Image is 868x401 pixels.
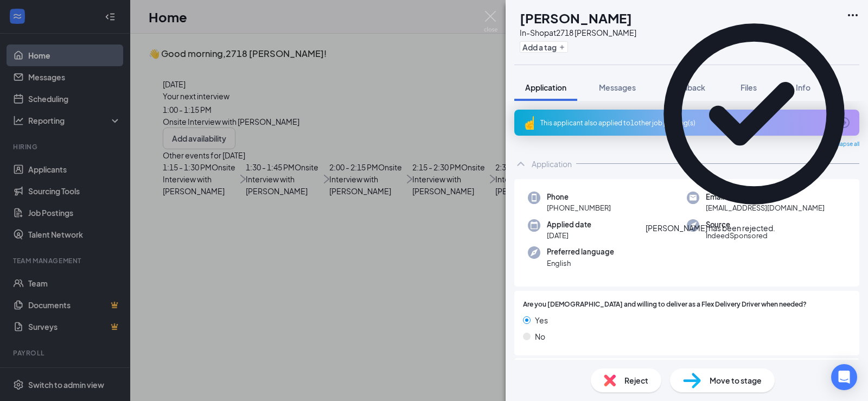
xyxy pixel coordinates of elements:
[523,300,807,310] span: Are you [DEMOGRAPHIC_DATA] and willing to deliver as a Flex Delivery Driver when needed?
[535,314,548,326] span: Yes
[520,9,632,27] h1: [PERSON_NAME]
[599,82,636,92] span: Messages
[646,222,775,234] div: [PERSON_NAME] has been rejected.
[520,41,568,53] button: PlusAdd a tag
[547,219,591,230] span: Applied date
[520,27,636,38] div: In-Shop at 2718 [PERSON_NAME]
[532,158,572,169] div: Application
[710,374,762,386] span: Move to stage
[646,5,863,222] svg: CheckmarkCircle
[831,364,857,390] div: Open Intercom Messenger
[624,374,648,386] span: Reject
[535,330,545,342] span: No
[559,44,565,50] svg: Plus
[547,192,611,202] span: Phone
[525,82,566,92] span: Application
[540,118,831,128] div: This applicant also applied to 1 other job posting(s)
[547,202,611,213] span: [PHONE_NUMBER]
[547,230,591,241] span: [DATE]
[547,258,614,269] span: English
[547,246,614,257] span: Preferred language
[706,230,768,241] span: IndeedSponsored
[514,157,527,170] svg: ChevronUp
